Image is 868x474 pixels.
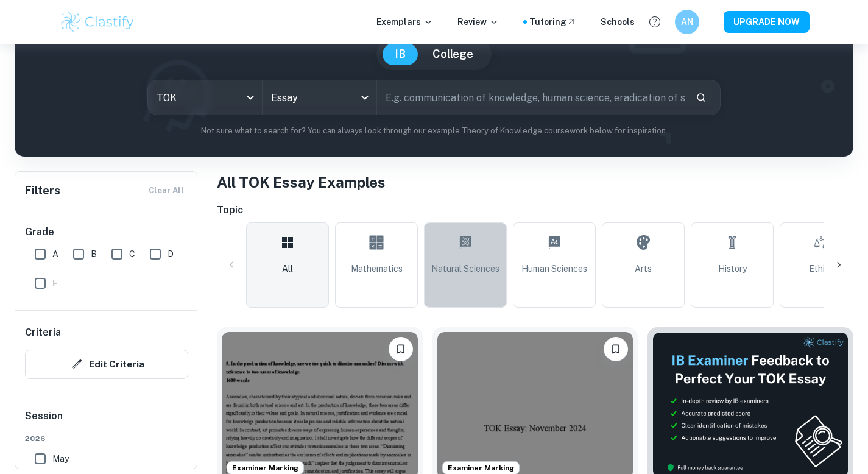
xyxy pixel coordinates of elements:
[675,10,699,34] button: AN
[389,337,413,361] button: Bookmark
[25,182,60,199] h6: Filters
[457,15,499,29] p: Review
[25,325,61,340] h6: Criteria
[217,171,853,193] h1: All TOK Essay Examples
[52,452,69,465] span: May
[52,277,58,290] span: E
[25,225,188,239] h6: Grade
[25,433,188,444] span: 2026
[635,262,652,275] span: Arts
[168,247,174,261] span: D
[263,80,376,115] div: Essay
[52,247,58,261] span: A
[376,15,433,29] p: Exemplars
[351,262,403,275] span: Mathematics
[25,409,188,433] h6: Session
[91,247,97,261] span: B
[217,203,853,218] h6: Topic
[601,15,635,29] a: Schools
[604,337,628,361] button: Bookmark
[377,80,686,115] input: E.g. communication of knowledge, human science, eradication of smallpox...
[25,350,188,379] button: Edit Criteria
[724,11,810,33] button: UPGRADE NOW
[644,12,665,32] button: Help and Feedback
[282,262,293,275] span: All
[529,15,576,29] a: Tutoring
[809,262,834,275] span: Ethics
[383,43,418,65] button: IB
[691,87,711,108] button: Search
[680,15,694,29] h6: AN
[227,462,303,473] span: Examiner Marking
[24,125,844,137] p: Not sure what to search for? You can always look through our example Theory of Knowledge coursewo...
[59,10,136,34] img: Clastify logo
[129,247,135,261] span: C
[718,262,747,275] span: History
[521,262,587,275] span: Human Sciences
[431,262,499,275] span: Natural Sciences
[443,462,519,473] span: Examiner Marking
[148,80,262,115] div: TOK
[420,43,485,65] button: College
